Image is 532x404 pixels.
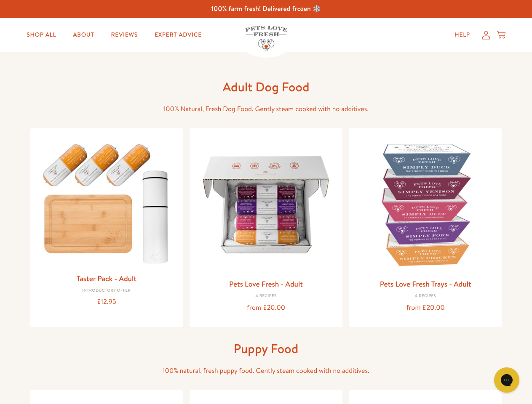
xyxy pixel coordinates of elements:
[448,27,477,43] a: Help
[163,366,369,375] span: 100% natural, fresh puppy food. Gently steam cooked with no additives.
[229,279,303,289] a: Pets Love Fresh - Adult
[196,302,336,314] div: from £20.00
[20,27,63,43] a: Shop All
[131,79,401,95] h1: Adult Dog Food
[356,135,495,274] img: Pets Love Fresh Trays - Adult
[148,27,209,43] a: Expert Advice
[37,288,176,293] div: Introductory Offer
[131,340,401,357] h1: Puppy Food
[356,294,495,299] div: 4 Recipes
[380,279,471,289] a: Pets Love Fresh Trays - Adult
[77,273,136,284] a: Taster Pack - Adult
[163,104,369,114] span: 100% Natural, Fresh Dog Food. Gently steam cooked with no additives.
[196,135,336,274] img: Pets Love Fresh - Adult
[196,294,336,299] div: 4 Recipes
[490,364,524,396] iframe: Gorgias live chat messenger
[66,27,101,43] a: About
[104,27,144,43] a: Reviews
[356,302,495,314] div: from £20.00
[245,26,287,51] img: Pets Love Fresh
[37,296,176,308] div: £12.95
[37,135,176,268] img: Taster Pack - Adult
